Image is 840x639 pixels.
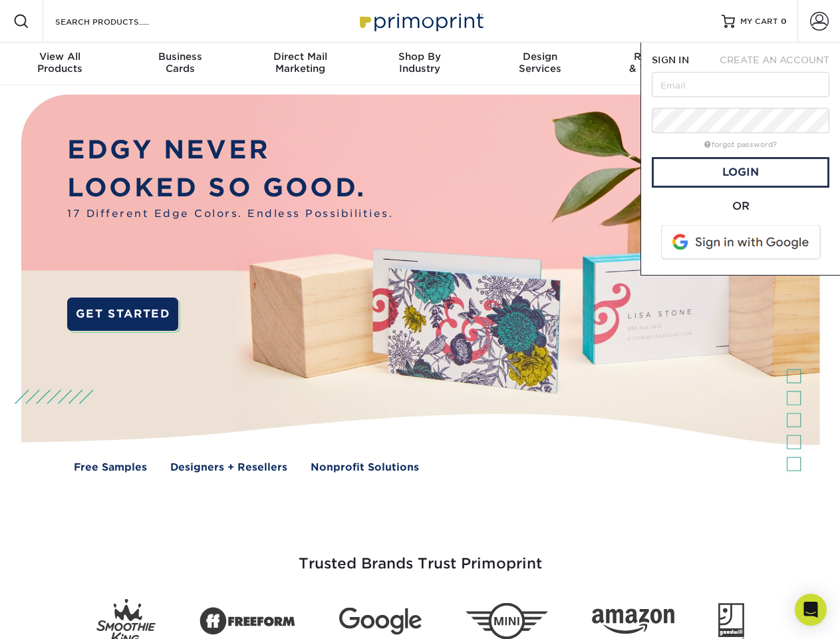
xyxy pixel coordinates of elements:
div: Cards [120,51,239,75]
input: SEARCH PRODUCTS..... [54,13,184,29]
div: Services [480,51,600,75]
a: Shop ByIndustry [360,43,480,85]
span: Direct Mail [240,51,360,63]
a: Resources& Templates [600,43,720,85]
p: LOOKED SO GOOD. [67,169,393,207]
span: SIGN IN [652,55,689,65]
div: Open Intercom Messenger [795,594,827,626]
span: CREATE AN ACCOUNT [720,55,829,65]
a: GET STARTED [67,298,178,331]
a: Designers + Resellers [170,460,287,475]
img: Goodwill [718,603,744,639]
span: Design [480,51,600,63]
a: forgot password? [704,140,777,149]
p: EDGY NEVER [67,131,393,169]
h3: Trusted Brands Trust Primoprint [31,523,809,588]
input: Email [652,72,829,97]
span: Shop By [360,51,480,63]
span: Resources [600,51,720,63]
span: MY CART [740,16,778,27]
div: & Templates [600,51,720,75]
span: Business [120,51,239,63]
div: OR [652,198,829,214]
a: Login [652,157,829,188]
a: BusinessCards [120,43,239,85]
span: 0 [781,17,787,26]
span: 17 Different Edge Colors. Endless Possibilities. [67,206,393,222]
img: Google [339,608,422,635]
a: Nonprofit Solutions [311,460,419,475]
a: Direct MailMarketing [240,43,360,85]
a: Free Samples [74,460,147,475]
img: Primoprint [354,7,487,35]
img: Amazon [592,609,674,634]
div: Industry [360,51,480,75]
div: Marketing [240,51,360,75]
a: DesignServices [480,43,600,85]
